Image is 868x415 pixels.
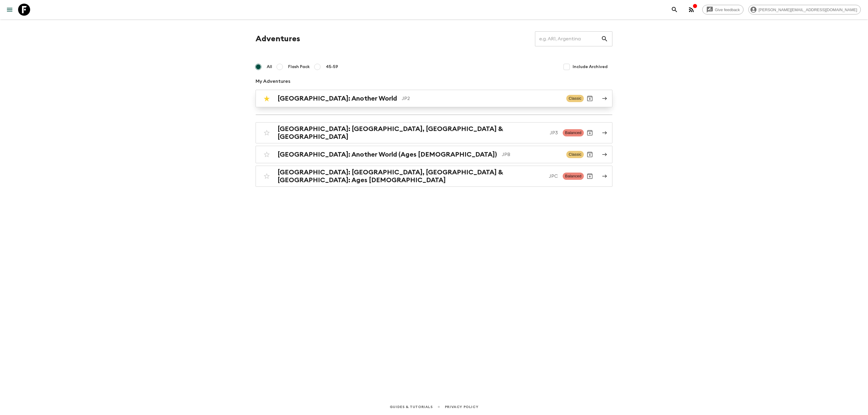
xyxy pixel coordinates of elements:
[573,64,608,70] span: Include Archived
[584,170,596,182] button: Archive
[584,127,596,139] button: Archive
[256,78,612,85] p: My Adventures
[755,8,860,12] span: [PERSON_NAME][EMAIL_ADDRESS][DOMAIN_NAME]
[256,90,612,107] a: [GEOGRAPHIC_DATA]: Another WorldJP2ClassicArchive
[712,8,743,12] span: Give feedback
[256,166,612,187] a: [GEOGRAPHIC_DATA]: [GEOGRAPHIC_DATA], [GEOGRAPHIC_DATA] & [GEOGRAPHIC_DATA]: Ages [DEMOGRAPHIC_DA...
[563,173,584,180] span: Balanced
[550,129,558,136] p: JP3
[267,64,272,70] span: All
[402,95,561,102] p: JP2
[668,4,681,16] button: search adventures
[549,173,558,180] p: JPC
[445,404,478,410] a: Privacy Policy
[390,404,433,410] a: Guides & Tutorials
[584,148,596,161] button: Archive
[563,129,584,136] span: Balanced
[278,95,397,102] h2: [GEOGRAPHIC_DATA]: Another World
[326,64,338,70] span: 45-59
[256,33,300,45] h1: Adventures
[256,146,612,163] a: [GEOGRAPHIC_DATA]: Another World (Ages [DEMOGRAPHIC_DATA])JPBClassicArchive
[584,92,596,105] button: Archive
[535,30,601,47] input: e.g. AR1, Argentina
[566,95,584,102] span: Classic
[748,5,861,14] div: [PERSON_NAME][EMAIL_ADDRESS][DOMAIN_NAME]
[4,4,16,16] button: menu
[256,122,612,143] a: [GEOGRAPHIC_DATA]: [GEOGRAPHIC_DATA], [GEOGRAPHIC_DATA] & [GEOGRAPHIC_DATA]JP3BalancedArchive
[278,125,545,141] h2: [GEOGRAPHIC_DATA]: [GEOGRAPHIC_DATA], [GEOGRAPHIC_DATA] & [GEOGRAPHIC_DATA]
[278,168,544,184] h2: [GEOGRAPHIC_DATA]: [GEOGRAPHIC_DATA], [GEOGRAPHIC_DATA] & [GEOGRAPHIC_DATA]: Ages [DEMOGRAPHIC_DATA]
[288,64,310,70] span: Flash Pack
[702,5,744,14] a: Give feedback
[502,151,561,158] p: JPB
[566,151,584,158] span: Classic
[278,151,497,158] h2: [GEOGRAPHIC_DATA]: Another World (Ages [DEMOGRAPHIC_DATA])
